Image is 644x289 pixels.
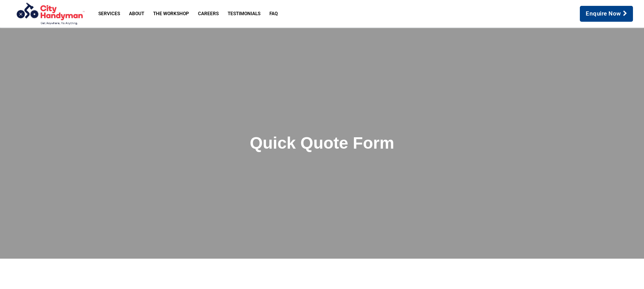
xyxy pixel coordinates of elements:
[228,11,260,16] span: Testimonials
[129,11,144,16] span: About
[153,11,189,16] span: The Workshop
[8,2,91,26] img: City Handyman | Melbourne
[194,7,223,20] a: Careers
[269,11,278,16] span: FAQ
[125,7,149,20] a: About
[198,11,219,16] span: Careers
[265,7,282,20] a: FAQ
[126,133,519,153] h2: Quick Quote Form
[94,7,125,20] a: Services
[580,6,633,22] a: Enquire Now
[223,7,265,20] a: Testimonials
[149,7,194,20] a: The Workshop
[98,11,120,16] span: Services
